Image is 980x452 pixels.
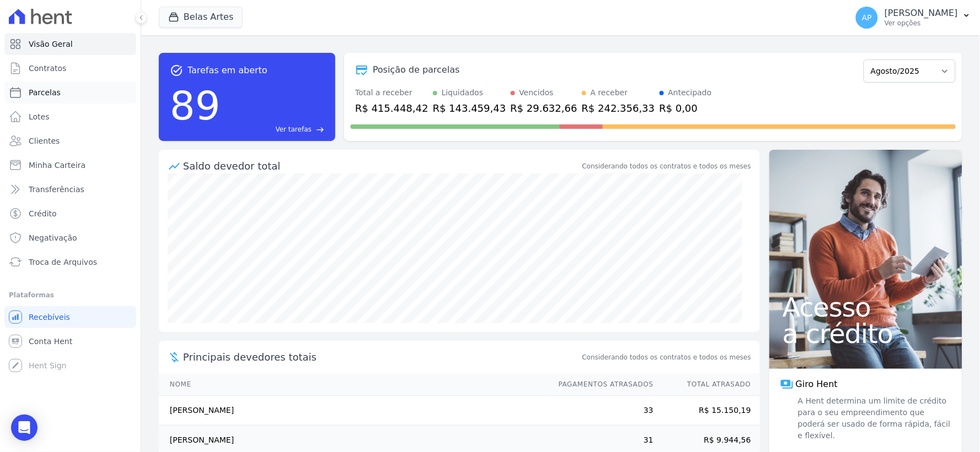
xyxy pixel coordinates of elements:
[9,288,132,302] div: Plataformas
[183,159,580,173] div: Saldo devedor total
[159,7,243,28] button: Belas Artes
[29,111,50,122] span: Lotes
[4,227,136,249] a: Negativação
[29,232,77,243] span: Negativação
[29,39,73,50] span: Visão Geral
[11,415,38,441] div: Open Intercom Messenger
[29,135,60,146] span: Clientes
[796,378,838,391] span: Giro Hent
[373,63,460,77] div: Posição de parcelas
[316,126,324,134] span: east
[783,294,949,320] span: Acesso
[4,203,136,225] a: Crédito
[170,77,221,134] div: 89
[442,87,484,99] div: Liquidados
[355,101,429,116] div: R$ 415.448,42
[796,395,951,442] span: A Hent determina um limite de crédito para o seu empreendimento que poderá ser usado de forma ráp...
[4,57,136,79] a: Contratos
[548,373,654,396] th: Pagamentos Atrasados
[29,87,61,98] span: Parcelas
[660,101,712,116] div: R$ 0,00
[29,208,57,219] span: Crédito
[4,81,136,104] a: Parcelas
[582,161,751,171] div: Considerando todos os contratos e todos os meses
[582,101,655,116] div: R$ 242.356,33
[4,251,136,273] a: Troca de Arquivos
[4,106,136,128] a: Lotes
[159,373,548,396] th: Nome
[29,160,85,171] span: Minha Carteira
[4,306,136,328] a: Recebíveis
[847,2,980,33] button: AP [PERSON_NAME] Ver opções
[276,124,312,134] span: Ver tarefas
[188,64,267,77] span: Tarefas em aberto
[4,330,136,352] a: Conta Hent
[520,87,554,99] div: Vencidos
[170,64,183,77] span: task_alt
[29,63,66,74] span: Contratos
[29,257,97,268] span: Troca de Arquivos
[548,396,654,426] td: 33
[511,101,577,116] div: R$ 29.632,66
[885,8,958,19] p: [PERSON_NAME]
[159,396,548,426] td: [PERSON_NAME]
[591,87,628,99] div: A receber
[355,87,429,99] div: Total a receber
[4,154,136,176] a: Minha Carteira
[654,396,760,426] td: R$ 15.150,19
[654,373,760,396] th: Total Atrasado
[29,312,70,323] span: Recebíveis
[433,101,506,116] div: R$ 143.459,43
[783,320,949,347] span: a crédito
[29,184,84,195] span: Transferências
[582,352,751,362] span: Considerando todos os contratos e todos os meses
[862,14,872,21] span: AP
[885,19,958,28] p: Ver opções
[4,33,136,55] a: Visão Geral
[225,124,324,134] a: Ver tarefas east
[183,350,580,364] span: Principais devedores totais
[29,336,72,347] span: Conta Hent
[4,178,136,200] a: Transferências
[4,130,136,152] a: Clientes
[668,87,712,99] div: Antecipado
